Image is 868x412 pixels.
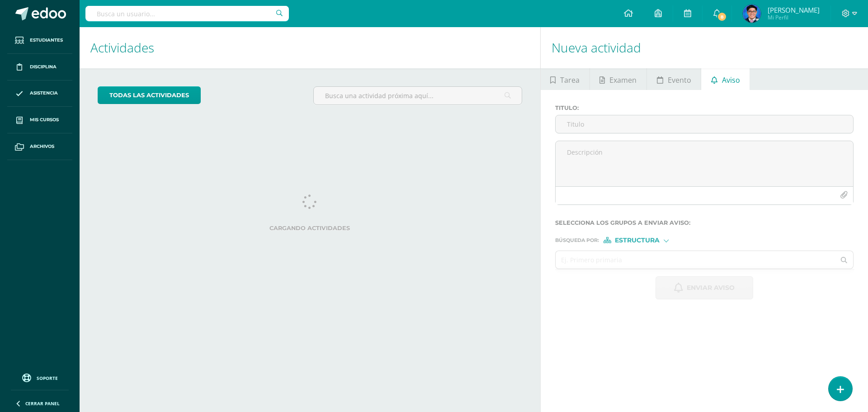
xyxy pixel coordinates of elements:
span: Examen [609,69,637,91]
input: Ej. Primero primaria [556,251,835,269]
a: Archivos [7,133,72,160]
label: Titulo : [555,104,854,111]
span: Evento [668,69,691,91]
input: Titulo [556,115,853,133]
a: Examen [590,68,646,90]
h1: Actividades [90,27,529,68]
span: 8 [717,12,727,22]
a: Mis cursos [7,107,72,133]
label: Selecciona los grupos a enviar aviso : [555,219,854,226]
h1: Nueva actividad [552,27,857,68]
span: Mis cursos [30,116,59,123]
a: todas las Actividades [98,86,201,104]
span: Mi Perfil [768,14,820,21]
a: Evento [647,68,701,90]
a: Tarea [541,68,590,90]
input: Busca un usuario... [85,6,289,21]
button: Enviar aviso [656,276,753,299]
a: Disciplina [7,54,72,81]
span: Asistencia [30,90,58,97]
a: Soporte [11,371,69,384]
a: Estudiantes [7,27,72,54]
span: Tarea [560,69,580,91]
a: Asistencia [7,81,72,107]
div: [object Object] [604,237,671,243]
label: Cargando actividades [98,225,522,232]
span: Estudiantes [30,37,63,44]
span: Soporte [37,375,58,381]
span: Archivos [30,143,54,150]
span: Enviar aviso [687,277,735,299]
span: Aviso [722,69,740,91]
span: Estructura [615,238,660,243]
img: c51f037d3dde015f05825d256dde6efb.png [743,5,761,23]
span: Disciplina [30,63,57,71]
span: Búsqueda por : [555,238,599,243]
a: Aviso [701,68,750,90]
span: [PERSON_NAME] [768,5,820,14]
span: Cerrar panel [25,400,60,407]
input: Busca una actividad próxima aquí... [314,87,521,104]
